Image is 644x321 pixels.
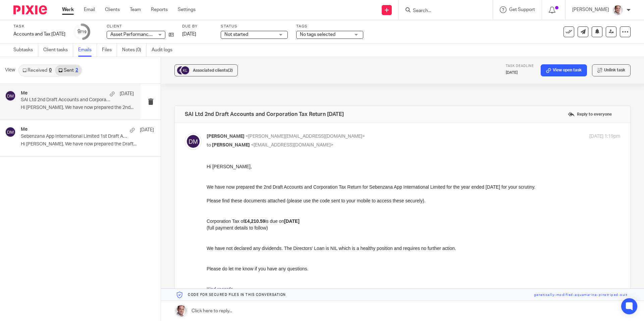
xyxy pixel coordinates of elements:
label: Status [221,24,288,29]
a: Settings [178,6,196,13]
div: Accounts and Tax 28 Feb 2025 [13,31,65,38]
a: Files [102,44,117,57]
label: Reply to everyone [566,109,613,119]
a: Work [62,6,74,13]
input: Search [412,8,473,14]
span: Get Support [509,7,535,12]
p: [DATE] [506,70,534,75]
a: Emails [78,44,97,57]
span: Associated clients [193,68,233,72]
p: [DATE] [120,90,134,97]
img: Pixie [13,5,47,14]
h4: Me [21,127,28,132]
div: 2 [75,68,78,73]
img: Munro%20Partners-3202.jpg [612,5,623,15]
img: svg%3E [185,133,202,150]
label: Tags [296,24,363,29]
span: No tags selected [300,32,335,37]
h4: SAI Ltd 2nd Draft Accounts and Corporation Tax Return [DATE] [185,111,344,118]
a: Notes (0) [122,44,147,57]
img: svg%3E [180,65,190,75]
a: Subtasks [13,44,38,57]
div: 9 [77,28,87,36]
a: Team [130,6,141,13]
p: [PERSON_NAME] [572,6,609,13]
span: View [5,67,15,74]
strong: £4,210.59 [38,55,59,61]
span: Not started [224,32,248,37]
a: Clients [105,6,120,13]
a: Client tasks [43,44,73,57]
img: svg%3E [5,127,16,137]
p: Hi [PERSON_NAME], We have now prepared the Draft... [21,141,154,147]
label: Client [107,24,174,29]
h4: Me [21,90,28,96]
p: [DATE] [140,127,154,133]
label: Task [13,24,65,29]
small: /19 [80,30,87,34]
a: Audit logs [152,44,177,57]
a: Reports [151,6,168,13]
button: Associated clients(2) [174,64,238,76]
p: SAI Ltd 2nd Draft Accounts and Corporation Tax Return [DATE] [21,97,111,103]
strong: [DATE] [77,55,93,61]
span: <[EMAIL_ADDRESS][DOMAIN_NAME]> [251,143,333,147]
a: Email [84,6,95,13]
span: Asset Performance Partners International Ltd [110,32,206,37]
span: [PERSON_NAME] [212,143,250,147]
span: Task deadline [506,64,534,68]
button: Unlink task [592,64,631,76]
span: [DATE] [182,32,196,37]
label: Due by [182,24,212,29]
a: View open task [541,64,587,76]
img: svg%3E [5,90,16,101]
a: Sent2 [55,65,81,76]
span: (2) [228,68,233,72]
span: to [207,143,211,147]
div: Accounts and Tax [DATE] [13,31,65,38]
a: Received0 [19,65,55,76]
span: [PERSON_NAME] [207,134,245,139]
p: Hi [PERSON_NAME], We have now prepared the 2nd... [21,105,134,111]
span: <[PERSON_NAME][EMAIL_ADDRESS][DOMAIN_NAME]> [246,134,365,139]
p: [DATE] 1:19pm [589,133,620,140]
div: 0 [49,68,52,73]
p: Sebenzana App International Limited 1st Draft Accounts and Corporation Tax Return [DATE] [21,134,127,139]
img: svg%3E [176,65,186,75]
